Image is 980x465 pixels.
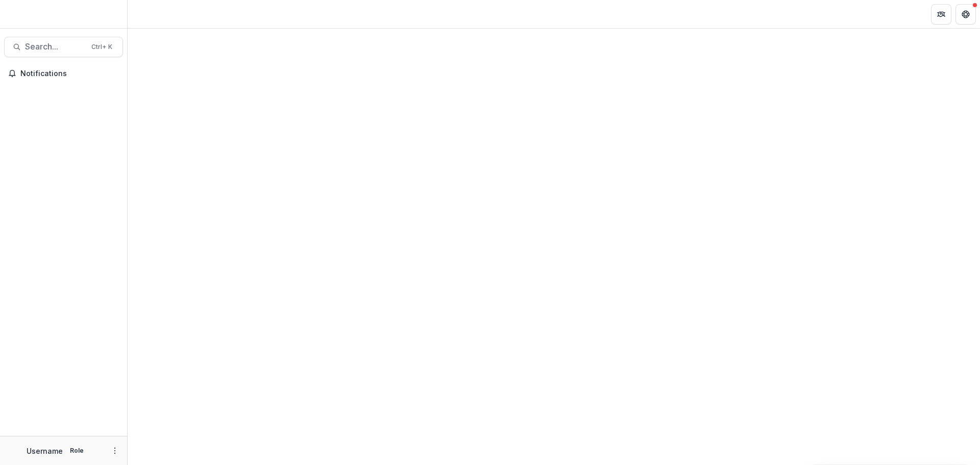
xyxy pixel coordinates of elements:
button: Partners [931,4,951,25]
div: Ctrl + K [89,41,114,53]
p: Role [67,446,87,455]
span: Search... [25,42,85,52]
p: Username [27,446,63,456]
nav: breadcrumb [132,7,175,21]
button: Notifications [4,65,123,82]
button: Get Help [955,4,976,25]
button: More [109,445,121,457]
button: Search... [4,37,123,57]
span: Notifications [20,69,119,78]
